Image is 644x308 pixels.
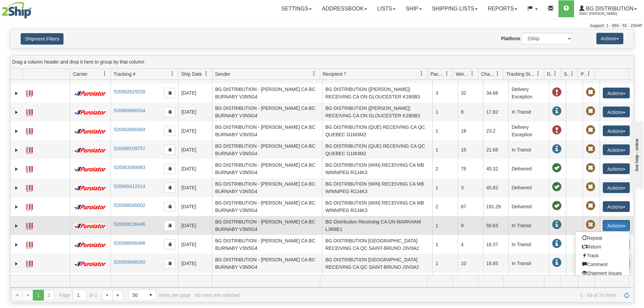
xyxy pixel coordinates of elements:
[483,121,508,140] td: 23.2
[483,159,508,178] td: 45.32
[432,254,458,273] td: 1
[586,88,595,97] span: Pickup Not Assigned
[212,178,322,197] td: BG DISTRIBUTION - [PERSON_NAME] CA BC BURNABY V3N5G4
[432,140,458,159] td: 1
[212,159,322,178] td: BG DISTRIBUTION - [PERSON_NAME] CA BC BURNABY V3N5G4
[575,269,629,278] a: Shipment Issues
[586,144,595,154] span: Pickup Not Assigned
[26,163,33,174] a: Label
[432,273,458,292] td: 1
[458,84,483,102] td: 32
[212,273,322,292] td: BG DISTRIBUTION - [PERSON_NAME] CA BC BURNABY V3N5G4
[552,220,562,230] span: In Transit
[432,197,458,216] td: 2
[2,2,31,19] img: logo2569.jpg
[583,68,595,79] a: Pickup Status filter column settings
[178,197,212,216] td: [DATE]
[603,220,630,231] button: Actions
[178,121,212,140] td: [DATE]
[458,178,483,197] td: 3
[114,89,145,94] a: 520062825028
[603,88,630,98] button: Actions
[322,216,432,235] td: BG Distribution Receiving CA ON MARKHAM L3R8E1
[596,33,623,44] button: Actions
[167,68,178,79] a: Tracking # filter column settings
[323,71,342,77] span: Recipient
[322,235,432,254] td: BG DISTRIBUTION [GEOGRAPHIC_DATA] RECEIVING CA QC SAINT-BRUNO J3V0A2
[178,178,212,197] td: [DATE]
[322,178,432,197] td: BG DISTRIBUTION (WIN) RECEIVING CA MB WINNIPEG R2J4K3
[432,121,458,140] td: 1
[164,220,175,231] button: Copy to clipboard
[215,71,230,77] span: Sender
[322,84,432,102] td: BG DISTRIBUTION ([PERSON_NAME]) RECEIVING CA ON GLOUCESTER K1B0B3
[508,254,549,273] td: In Transit
[114,165,145,170] a: 520063069063
[432,216,458,235] td: 1
[579,10,630,17] span: 2569 / [PERSON_NAME]
[13,109,20,116] a: Expand
[458,140,483,159] td: 15
[322,140,432,159] td: BG DISTRIBUTION (QUE) RECEIVING CA QC QUEBEC G1M3M2
[416,68,427,79] a: Recipient filter column settings
[552,201,562,211] span: On time
[13,204,20,210] a: Expand
[603,144,630,155] button: Actions
[73,242,108,247] img: 11 - Purolator
[114,259,145,265] a: 520069948260
[585,6,634,11] span: BG Distribution
[432,178,458,197] td: 1
[145,290,156,301] span: select
[73,129,108,134] img: 11 - Purolator
[427,0,483,17] a: Shipping lists
[458,235,483,254] td: 4
[73,71,88,77] span: Carrier
[432,84,458,102] td: 3
[73,261,108,266] img: 11 - Purolator
[508,84,549,102] td: Delivery Exception
[575,251,629,260] a: Track
[456,71,470,77] span: Weight
[26,239,33,250] a: Label
[483,254,508,273] td: 18.85
[621,290,632,301] a: Refresh
[322,102,432,121] td: BG DISTRIBUTION ([PERSON_NAME]) RECEIVING CA ON GLOUCESTER K1B0B3
[458,121,483,140] td: 18
[574,0,642,17] a: BG Distribution 2569 / [PERSON_NAME]
[212,254,322,273] td: BG DISTRIBUTION - [PERSON_NAME] CA BC BURNABY V3N5G4
[5,6,63,11] div: live help - online
[532,68,544,79] a: Tracking Status filter column settings
[164,164,175,174] button: Copy to clipboard
[181,71,202,77] span: Ship Date
[59,289,97,301] span: Page of 2
[26,125,33,136] a: Label
[508,197,549,216] td: Delivered
[441,68,453,79] a: Packages filter column settings
[276,0,317,17] a: Settings
[21,33,64,45] button: Shipment Filters
[322,273,432,292] td: BROADWAY LOCKSMITH LTD RECEIVING [GEOGRAPHIC_DATA]
[603,201,630,212] button: Actions
[114,240,145,246] a: 520068066486
[552,239,562,248] span: In Transit
[114,71,136,77] span: Tracking #
[73,167,108,172] img: 11 - Purolator
[73,223,108,229] img: 11 - Purolator
[178,84,212,102] td: [DATE]
[178,216,212,235] td: [DATE]
[13,90,20,97] a: Expand
[603,163,630,174] button: Actions
[552,144,562,154] span: In Transit
[195,292,240,298] div: No rows are selected
[2,23,642,29] div: Support: 1 - 855 - 55 - 2SHIP
[430,71,445,77] span: Packages
[506,71,536,77] span: Tracking Status
[13,241,20,248] a: Expand
[508,235,549,254] td: In Transit
[73,91,108,96] img: 11 - Purolator
[481,71,495,77] span: Charge
[212,197,322,216] td: BG DISTRIBUTION - [PERSON_NAME] CA BC BURNABY V3N5G4
[26,182,33,193] a: Label
[114,108,145,113] a: 520069986534
[467,68,478,79] a: Weight filter column settings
